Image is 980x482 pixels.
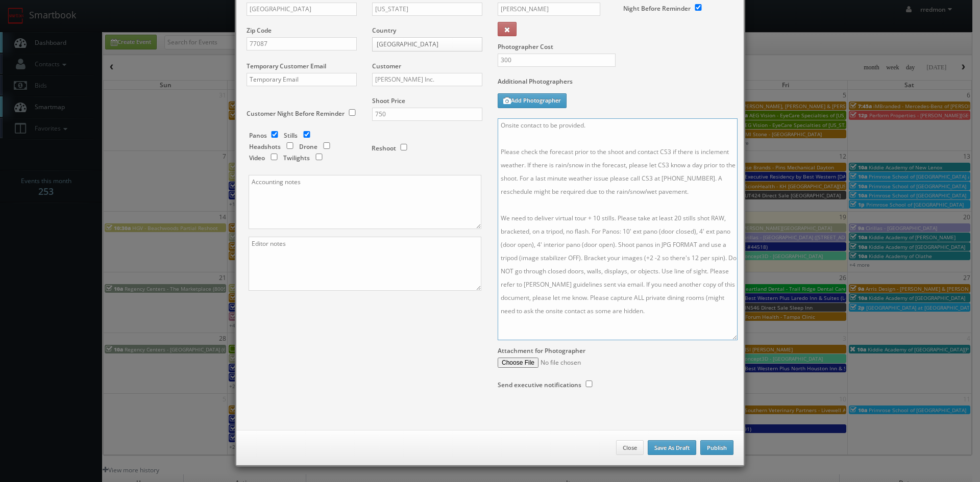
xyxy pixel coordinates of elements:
label: Send executive notifications [498,380,581,389]
a: [GEOGRAPHIC_DATA] [372,37,482,52]
button: Close [616,440,644,455]
input: City [247,3,357,16]
label: Shoot Price [372,96,405,105]
button: Save As Draft [648,440,696,455]
input: Zip Code [247,37,357,50]
label: Reshoot [372,144,396,153]
label: Night Before Reminder [623,4,691,13]
label: Temporary Customer Email [247,62,326,70]
span: [GEOGRAPHIC_DATA] [377,38,469,51]
input: Select a customer [372,73,482,86]
button: Add Photographer [498,93,567,108]
label: Drone [299,142,317,151]
label: Panos [249,131,267,140]
input: Temporary Email [247,73,357,86]
label: Country [372,26,396,35]
label: Video [249,154,265,162]
input: Photographer Cost [498,54,616,67]
input: Select a photographer [498,3,600,16]
label: Headshots [249,142,281,151]
label: Customer [372,62,401,70]
input: Select a state [372,3,482,16]
label: Twilights [283,154,310,162]
label: Zip Code [247,26,272,35]
input: Shoot Price [372,108,482,121]
button: Publish [700,440,733,455]
label: Additional Photographers [498,77,733,91]
label: Customer Night Before Reminder [247,109,345,118]
label: Stills [284,131,298,140]
label: Photographer Cost [490,42,741,51]
label: Attachment for Photographer [498,346,585,355]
